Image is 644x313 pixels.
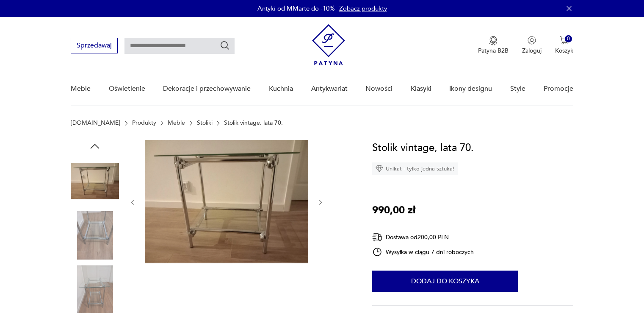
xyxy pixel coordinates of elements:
[168,120,185,126] a: Meble
[269,73,293,105] a: Kuchnia
[560,36,568,45] img: Ikona koszyka
[109,73,145,105] a: Oświetlenie
[555,47,573,55] p: Koszyk
[478,36,509,55] button: Patyna B2B
[220,40,230,50] button: Szukaj
[372,247,474,257] div: Wysyłka w ciągu 7 dni roboczych
[365,73,392,105] a: Nowości
[339,4,387,13] a: Zobacz produkty
[145,140,308,263] img: Zdjęcie produktu Stolik vintage, lata 70.
[71,73,91,105] a: Meble
[311,73,348,105] a: Antykwariat
[257,4,335,13] p: Antyki od MMarte do -10%
[565,35,572,42] div: 0
[372,140,474,156] h1: Stolik vintage, lata 70.
[197,120,213,126] a: Stoliki
[372,271,518,292] button: Dodaj do koszyka
[411,73,431,105] a: Klasyki
[555,36,573,55] button: 0Koszyk
[224,120,283,126] p: Stolik vintage, lata 70.
[522,47,542,55] p: Zaloguj
[71,120,120,126] a: [DOMAIN_NAME]
[372,232,382,243] img: Ikona dostawy
[372,232,474,243] div: Dostawa od 200,00 PLN
[71,43,118,49] a: Sprzedawaj
[510,73,525,105] a: Style
[163,73,251,105] a: Dekoracje i przechowywanie
[71,211,119,260] img: Zdjęcie produktu Stolik vintage, lata 70.
[449,73,492,105] a: Ikony designu
[71,38,118,53] button: Sprzedawaj
[544,73,573,105] a: Promocje
[372,202,415,218] p: 990,00 zł
[71,157,119,205] img: Zdjęcie produktu Stolik vintage, lata 70.
[489,36,498,45] img: Ikona medalu
[522,36,542,55] button: Zaloguj
[376,165,383,173] img: Ikona diamentu
[478,36,509,55] a: Ikona medaluPatyna B2B
[132,120,156,126] a: Produkty
[478,47,509,55] p: Patyna B2B
[312,24,345,65] img: Patyna - sklep z meblami i dekoracjami vintage
[372,162,458,175] div: Unikat - tylko jedna sztuka!
[528,36,536,45] img: Ikonka użytkownika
